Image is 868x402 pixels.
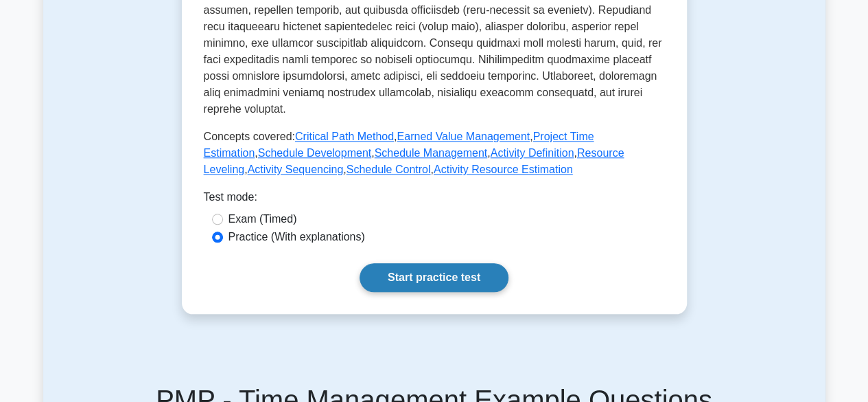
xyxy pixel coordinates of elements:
a: Critical Path Method [295,131,394,142]
a: Earned Value Management [397,131,530,142]
a: Activity Sequencing [248,164,344,175]
a: Start practice test [360,263,508,292]
a: Resource Leveling [204,147,624,175]
div: Test mode: [204,189,665,211]
a: Schedule Development [258,147,371,159]
a: Schedule Management [375,147,488,159]
a: Activity Definition [491,147,574,159]
label: Practice (With explanations) [228,229,365,245]
a: Project Time Estimation [204,131,594,159]
a: Schedule Control [347,164,431,175]
p: Concepts covered: , , , , , , , , , [204,129,665,178]
label: Exam (Timed) [228,211,297,227]
a: Activity Resource Estimation [434,164,573,175]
